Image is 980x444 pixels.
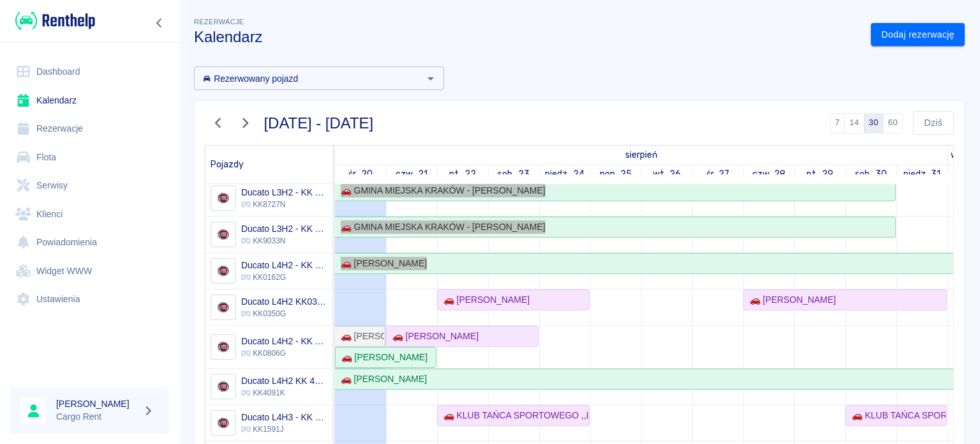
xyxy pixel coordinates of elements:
[871,23,965,47] a: Dodaj rezerwację
[864,113,884,134] button: 30 dni
[422,70,440,88] button: Otwórz
[241,186,327,199] h6: Ducato L3H2 - KK 8727N
[194,18,244,26] span: Rezerwacje
[392,165,431,183] a: 21 sierpnia 2025
[622,146,660,164] a: 20 sierpnia 2025
[56,410,138,424] p: Cargo Rent
[241,259,327,272] h6: Ducato L4H2 - KK 0162G
[745,293,836,307] div: 🚗 [PERSON_NAME]
[212,224,234,245] img: Image
[241,348,327,359] p: KK0806G
[211,159,244,170] span: Pojazdy
[10,86,169,115] a: Kalendarz
[336,220,546,234] div: 🚗 GMINA MIEJSKA KRAKÓW - [PERSON_NAME]
[212,376,234,397] img: Image
[650,165,685,183] a: 26 sierpnia 2025
[150,15,169,31] button: Zwiń nawigację
[803,165,836,183] a: 29 sierpnia 2025
[10,228,169,257] a: Powiadomienia
[241,222,327,235] h6: Ducato L3H2 - KK 9033N
[10,10,95,31] a: Renthelp logo
[212,413,234,434] img: Image
[10,257,169,286] a: Widget WWW
[241,272,327,283] p: KK0162G
[241,424,327,435] p: KK1591J
[10,285,169,314] a: Ustawienia
[241,308,327,319] p: KK0350G
[387,330,479,343] div: 🚗 [PERSON_NAME]
[542,165,588,183] a: 24 sierpnia 2025
[883,113,903,134] button: 60 dni
[438,293,530,307] div: 🚗 [PERSON_NAME]
[336,257,427,270] div: 🚗 [PERSON_NAME]
[212,261,234,282] img: Image
[10,143,169,172] a: Flota
[844,113,864,134] button: 14 dni
[336,372,427,386] div: 🚗 [PERSON_NAME]
[749,165,789,183] a: 28 sierpnia 2025
[212,337,234,358] img: Image
[194,28,861,46] h3: Kalendarz
[852,165,890,183] a: 30 sierpnia 2025
[900,165,944,183] a: 31 sierpnia 2025
[241,387,327,399] p: KK4091K
[336,184,546,197] div: 🚗 GMINA MIEJSKA KRAKÓW - [PERSON_NAME]
[241,411,327,424] h6: Ducato L4H3 - KK 1591J
[446,165,479,183] a: 22 sierpnia 2025
[10,57,169,86] a: Dashboard
[241,335,327,348] h6: Ducato L4H2 - KK 0806G
[597,165,635,183] a: 25 sierpnia 2025
[345,165,376,183] a: 20 sierpnia 2025
[336,351,427,364] div: 🚗 [PERSON_NAME]
[847,409,946,422] div: 🚗 KLUB TAŃCA SPORTOWEGO ,,LIDERKI'' - [PERSON_NAME]
[212,297,234,318] img: Image
[212,188,234,209] img: Image
[241,235,327,247] p: KK9033N
[703,165,733,183] a: 27 sierpnia 2025
[10,200,169,229] a: Klienci
[10,114,169,143] a: Rezerwacje
[10,171,169,200] a: Serwisy
[56,397,138,410] h6: [PERSON_NAME]
[241,199,327,210] p: KK8727N
[198,70,419,86] input: Wyszukaj i wybierz pojazdy...
[264,114,374,132] h3: [DATE] - [DATE]
[830,113,845,134] button: 7 dni
[15,10,95,31] img: Renthelp logo
[494,165,533,183] a: 23 sierpnia 2025
[241,374,327,387] h6: Ducato L4H2 KK 4091K
[913,111,954,135] button: Dziś
[241,295,327,308] h6: Ducato L4H2 KK0350G
[438,409,588,422] div: 🚗 KLUB TAŃCA SPORTOWEGO ,,LIDERKI'' - [PERSON_NAME]
[336,330,384,343] div: 🚗 [PERSON_NAME]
